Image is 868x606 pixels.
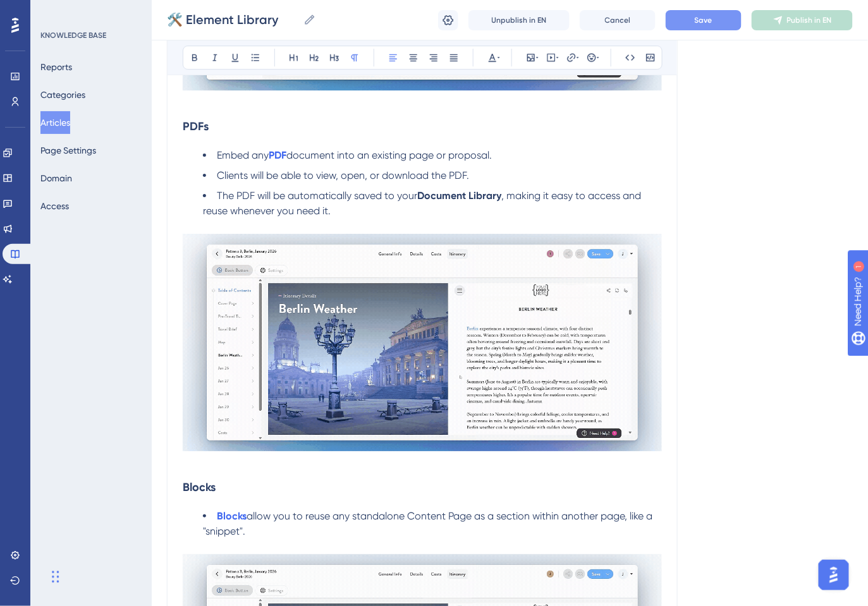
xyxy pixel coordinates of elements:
div: Drag [52,558,59,596]
img: ezgif.com-video-to-gif__25_.gif [183,234,662,451]
button: Save [666,10,742,30]
span: Unpublish in EN [492,15,547,25]
button: Cancel [580,10,656,30]
input: Article Name [167,11,298,28]
div: KNOWLEDGE BASE [40,30,106,40]
strong: Document Library [417,190,501,202]
span: Cancel [605,15,631,25]
span: The PDF will be automatically saved to your [217,190,417,202]
span: allow you to reuse any standalone Content Page as a section within another page, like a "snippet". [203,510,655,537]
button: Publish in EN [752,10,853,30]
span: Need Help? [30,3,79,18]
a: PDF [269,149,286,161]
span: Save [695,15,712,25]
strong: PDFs [183,119,209,133]
button: Articles [40,111,70,134]
a: Blocks [217,510,247,522]
span: Publish in EN [787,15,832,25]
button: Categories [40,83,85,106]
button: Access [40,195,69,217]
span: Clients will be able to view, open, or download the PDF. [217,169,469,181]
button: Reports [40,56,72,78]
strong: Blocks [183,480,216,494]
button: Unpublish in EN [468,10,570,30]
button: Domain [40,167,72,190]
iframe: UserGuiding AI Assistant Launcher [815,556,853,594]
div: 1 [88,6,92,16]
button: Page Settings [40,139,96,162]
span: document into an existing page or proposal. [286,149,492,161]
span: Embed any [217,149,269,161]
